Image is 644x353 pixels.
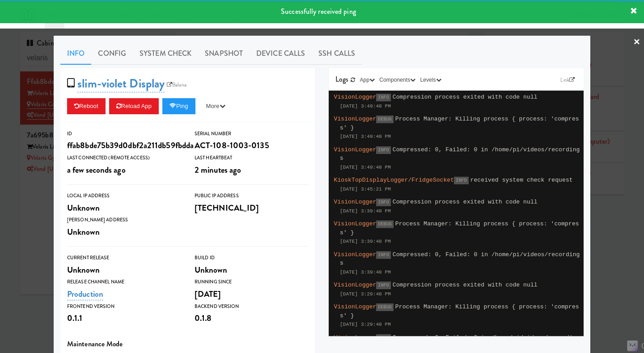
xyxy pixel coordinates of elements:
[334,146,377,153] span: VisionLogger
[340,187,391,192] span: [DATE] 3:45:21 PM
[133,42,198,65] a: System Check
[377,75,418,84] button: Components
[199,98,233,114] button: More
[67,216,181,224] div: [PERSON_NAME] Address
[67,98,106,114] button: Reboot
[195,253,309,262] div: Build Id
[340,270,391,275] span: [DATE] 3:39:40 PM
[250,42,312,65] a: Device Calls
[281,6,356,17] span: Successfully received ping
[60,42,91,65] a: Info
[195,164,241,176] span: 2 minutes ago
[340,303,579,319] span: Process Manager: Killing process { process: 'compress' }
[162,98,195,114] button: Ping
[165,80,189,89] a: Balena
[334,94,377,100] span: VisionLogger
[418,75,443,84] button: Levels
[376,199,390,206] span: INFO
[393,199,538,205] span: Compression process exited with code null
[198,42,250,65] a: Snapshot
[340,165,391,170] span: [DATE] 3:49:40 PM
[67,191,181,200] div: Local IP Address
[67,253,181,262] div: Current Release
[633,29,640,56] a: ×
[470,177,573,183] span: received system check request
[77,75,165,92] a: slim-violet Display
[195,200,309,216] div: [TECHNICAL_ID]
[340,208,391,214] span: [DATE] 3:39:40 PM
[195,288,221,300] span: [DATE]
[340,146,580,162] span: Compressed: 0, Failed: 0 in /home/pi/videos/recordings
[67,138,181,153] div: ffab8bde75b39d0dbf2a211db59fbdda
[67,164,126,176] span: a few seconds ago
[195,311,309,326] div: 0.1.8
[312,42,362,65] a: SSH Calls
[91,42,133,65] a: Config
[358,75,377,84] button: App
[67,278,181,287] div: Release Channel Name
[67,339,123,349] span: Maintenance Mode
[454,177,468,184] span: INFO
[376,116,394,123] span: DEBUG
[334,251,377,258] span: VisionLogger
[334,303,377,310] span: VisionLogger
[340,134,391,139] span: [DATE] 3:49:40 PM
[195,154,309,162] div: Last Heartbeat
[393,282,538,288] span: Compression process exited with code null
[340,322,391,327] span: [DATE] 3:29:40 PM
[195,191,309,200] div: Public IP Address
[67,200,181,216] div: Unknown
[340,116,579,131] span: Process Manager: Killing process { process: 'compress' }
[376,94,390,101] span: INFO
[334,116,377,122] span: VisionLogger
[334,334,377,341] span: VisionLogger
[195,302,309,311] div: Backend Version
[340,291,391,297] span: [DATE] 3:29:40 PM
[195,262,309,278] div: Unknown
[67,154,181,162] div: Last Connected (Remote Access)
[376,220,394,228] span: DEBUG
[340,334,580,350] span: Compressed: 0, Failed: 0 in /home/pi/videos/recordings
[109,98,159,114] button: Reload App
[334,177,454,183] span: KioskTopDisplayLogger/FridgeSocket
[195,129,309,138] div: Serial Number
[340,104,391,109] span: [DATE] 3:49:40 PM
[393,94,538,100] span: Compression process exited with code null
[376,146,390,154] span: INFO
[340,251,580,267] span: Compressed: 0, Failed: 0 in /home/pi/videos/recordings
[340,239,391,244] span: [DATE] 3:39:40 PM
[340,220,579,236] span: Process Manager: Killing process { process: 'compress' }
[376,334,390,342] span: INFO
[334,199,377,205] span: VisionLogger
[334,220,377,227] span: VisionLogger
[67,288,103,300] a: Production
[67,224,181,240] div: Unknown
[67,129,181,138] div: ID
[67,262,181,278] div: Unknown
[376,251,390,259] span: INFO
[376,282,390,289] span: INFO
[376,303,394,311] span: DEBUG
[195,138,309,153] div: ACT-108-1003-0135
[335,74,348,84] span: Logs
[67,311,181,326] div: 0.1.1
[334,282,377,288] span: VisionLogger
[558,75,577,84] a: Link
[195,278,309,287] div: Running Since
[67,302,181,311] div: Frontend Version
